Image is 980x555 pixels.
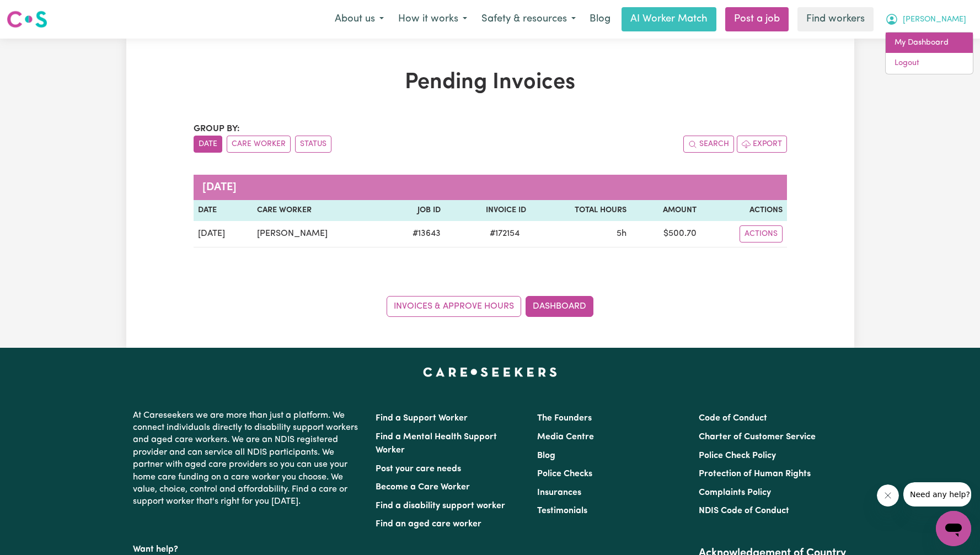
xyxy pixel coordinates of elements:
a: Post a job [725,7,789,31]
button: Export [737,136,787,153]
td: [PERSON_NAME] [253,221,384,247]
span: Group by: [194,125,240,133]
th: Date [194,200,253,221]
a: Find an aged care worker [376,520,481,529]
th: Actions [701,200,786,221]
th: Care Worker [253,200,384,221]
div: My Account [885,32,973,74]
a: NDIS Code of Conduct [699,506,789,515]
a: Invoices & Approve Hours [387,296,521,317]
a: Dashboard [526,296,593,317]
th: Invoice ID [445,200,531,221]
td: # 13643 [384,221,445,247]
td: [DATE] [194,221,253,247]
a: Police Checks [537,470,592,478]
button: About us [328,8,391,31]
a: Post your care needs [376,465,461,473]
button: Actions [740,225,783,243]
th: Total Hours [531,200,631,221]
a: Find a Support Worker [376,414,468,423]
a: Protection of Human Rights [699,470,811,478]
a: Code of Conduct [699,414,767,423]
a: Find workers [797,7,874,31]
a: My Dashboard [886,33,973,53]
button: How it works [391,8,474,31]
button: My Account [878,8,973,31]
a: Police Check Policy [699,451,776,460]
a: AI Worker Match [622,7,716,31]
span: 5 hours [617,229,626,238]
a: Become a Care Worker [376,483,470,492]
a: Media Centre [537,433,594,441]
button: sort invoices by date [194,136,222,153]
th: Job ID [384,200,445,221]
caption: [DATE] [194,175,787,200]
button: sort invoices by care worker [227,136,291,153]
a: Careseekers logo [7,7,47,32]
iframe: Close message [877,484,899,506]
a: Complaints Policy [699,488,771,497]
p: At Careseekers we are more than just a platform. We connect individuals directly to disability su... [133,405,362,513]
a: Find a Mental Health Support Worker [376,433,497,455]
button: Search [683,136,734,153]
a: Testimonials [537,506,587,515]
a: Find a disability support worker [376,502,505,510]
a: Charter of Customer Service [699,433,816,441]
button: Safety & resources [474,8,583,31]
a: Logout [886,53,973,74]
a: The Founders [537,414,592,423]
a: Blog [583,7,617,31]
td: $ 500.70 [631,221,701,247]
th: Amount [631,200,701,221]
h1: Pending Invoices [194,69,787,96]
a: Blog [537,451,555,460]
span: # 172154 [483,227,526,240]
button: sort invoices by paid status [295,136,331,153]
a: Careseekers home page [423,368,557,376]
a: Insurances [537,488,581,497]
iframe: Button to launch messaging window [936,511,971,546]
span: [PERSON_NAME] [903,14,966,26]
img: Careseekers logo [7,9,47,29]
iframe: Message from company [903,482,971,506]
